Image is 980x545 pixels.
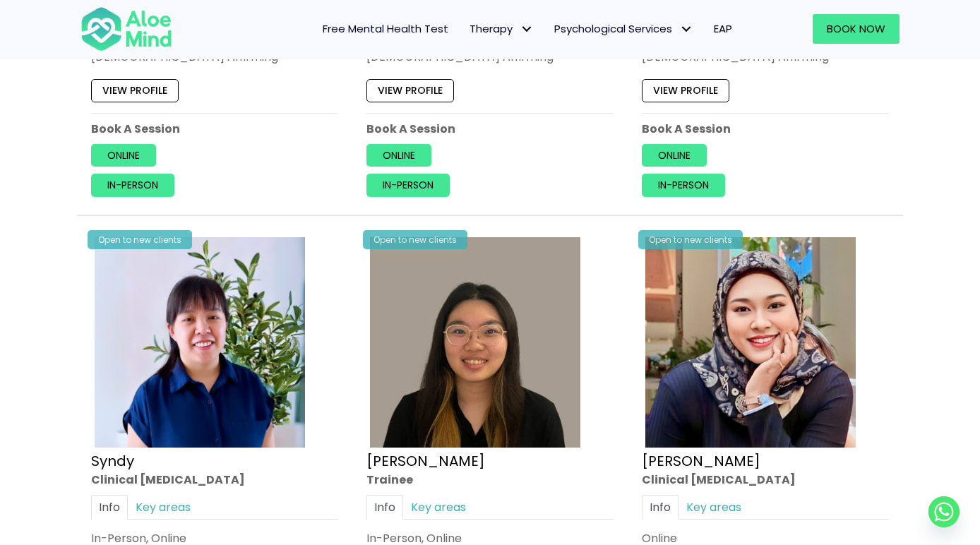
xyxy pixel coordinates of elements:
[366,121,614,137] p: Book A Session
[323,21,448,36] span: Free Mental Health Test
[370,237,580,448] img: Profile – Xin Yi
[642,144,707,167] a: Online
[544,14,703,44] a: Psychological ServicesPsychological Services: submenu
[91,121,338,137] p: Book A Session
[91,174,174,197] a: In-person
[645,237,856,448] img: Yasmin Clinical Psychologist
[91,495,128,520] a: Info
[642,80,729,102] a: View profile
[470,21,533,36] span: Therapy
[191,14,743,44] nav: Menu
[403,495,474,520] a: Key areas
[642,471,889,487] div: Clinical [MEDICAL_DATA]
[366,495,403,520] a: Info
[366,144,431,167] a: Online
[827,21,885,36] span: Book Now
[91,471,338,487] div: Clinical [MEDICAL_DATA]
[813,14,900,44] a: Book Now
[366,80,454,102] a: View profile
[91,80,179,102] a: View profile
[366,450,485,470] a: [PERSON_NAME]
[312,14,459,44] a: Free Mental Health Test
[554,21,693,36] span: Psychological Services
[363,230,467,249] div: Open to new clients
[516,19,537,40] span: Therapy: submenu
[676,19,696,40] span: Psychological Services: submenu
[366,174,450,197] a: In-person
[91,450,134,470] a: Syndy
[928,496,960,527] a: Whatsapp
[80,6,172,52] img: Aloe mind Logo
[459,14,544,44] a: TherapyTherapy: submenu
[642,495,679,520] a: Info
[703,14,743,44] a: EAP
[642,450,760,470] a: [PERSON_NAME]
[714,21,732,36] span: EAP
[642,121,889,137] p: Book A Session
[88,230,192,249] div: Open to new clients
[679,495,749,520] a: Key areas
[642,174,725,197] a: In-person
[366,471,614,487] div: Trainee
[128,495,198,520] a: Key areas
[91,144,156,167] a: Online
[95,237,305,448] img: Syndy
[638,230,743,249] div: Open to new clients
